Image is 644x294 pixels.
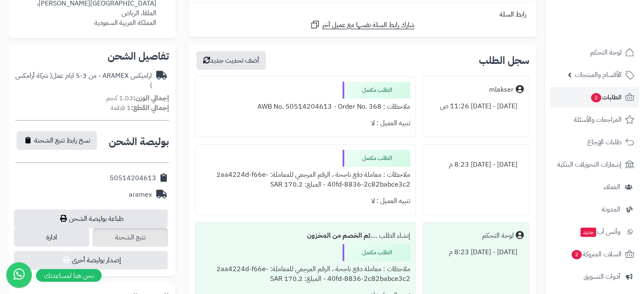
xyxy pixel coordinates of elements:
[590,47,622,58] span: لوحة التحكم
[310,19,415,30] a: شارك رابط السلة نفسها مع عميل آخر
[550,132,639,152] a: طلبات الإرجاع
[550,154,639,175] a: إشعارات التحويلات البنكية
[489,85,514,95] div: mlakser
[591,93,602,103] span: 2
[14,251,168,269] button: إصدار بوليصة أخرى
[550,87,639,107] a: الطلبات2
[571,248,622,260] span: السلات المتروكة
[550,199,639,220] a: المدونة
[17,131,97,150] button: نسخ رابط تتبع الشحنة
[587,136,622,148] span: طلبات الإرجاع
[583,271,620,283] span: أدوات التسويق
[586,10,636,27] img: logo-2.png
[571,250,582,260] span: 2
[129,190,152,200] div: aramex
[34,135,90,146] span: نسخ رابط تتبع الشحنة
[343,150,410,167] div: الطلب مكتمل
[111,103,169,113] small: 1 قطعة
[201,228,410,244] div: إنشاء الطلب ....
[192,10,533,19] div: رابط السلة
[201,261,410,287] div: ملاحظات : معاملة دفع ناجحة ، الرقم المرجعي للمعاملة: 2aa4224d-f66e-40fd-8836-2c82babce3c2 - المبل...
[428,244,524,261] div: [DATE] - [DATE] 8:23 م
[109,137,169,147] h2: بوليصة الشحن
[482,231,514,241] div: لوحة التحكم
[479,55,529,66] h3: سجل الطلب
[201,115,410,132] div: تنبيه العميل : لا
[15,71,152,91] span: ( شركة أرامكس )
[307,231,370,241] b: تم الخصم من المخزون
[574,114,622,126] span: المراجعات والأسئلة
[557,159,622,170] span: إشعارات التحويلات البنكية
[590,91,622,103] span: الطلبات
[14,228,89,247] a: ادارة
[15,51,169,61] h2: تفاصيل الشحن
[575,69,622,81] span: الأقسام والمنتجات
[428,157,524,173] div: [DATE] - [DATE] 8:23 م
[550,267,639,287] a: أدوات التسويق
[201,167,410,193] div: ملاحظات : معاملة دفع ناجحة ، الرقم المرجعي للمعاملة: 2aa4224d-f66e-40fd-8836-2c82babce3c2 - المبل...
[604,181,620,193] span: العملاء
[15,71,152,91] div: اراميكس ARAMEX - من 3-5 ايام عمل
[343,82,410,99] div: الطلب مكتمل
[580,228,596,237] span: جديد
[550,110,639,130] a: المراجعات والأسئلة
[131,103,169,113] strong: إجمالي القطع:
[201,99,410,115] div: ملاحظات : AWB No. 50514204613 - Order No. 368
[201,193,410,209] div: تنبيه العميل : لا
[110,173,156,183] div: 50514204613
[602,203,620,215] span: المدونة
[14,209,168,228] a: طباعة بوليصة الشحن
[428,98,524,115] div: [DATE] - [DATE] 11:26 ص
[550,222,639,242] a: وآتس آبجديد
[93,228,168,247] a: تتبع الشحنة
[106,93,169,103] small: 1.03 كجم
[133,93,169,103] strong: إجمالي الوزن:
[343,244,410,261] div: الطلب مكتمل
[550,42,639,63] a: لوحة التحكم
[322,20,415,30] span: شارك رابط السلة نفسها مع عميل آخر
[550,244,639,264] a: السلات المتروكة2
[196,51,266,70] button: أضف تحديث جديد
[580,226,620,238] span: وآتس آب
[550,177,639,197] a: العملاء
